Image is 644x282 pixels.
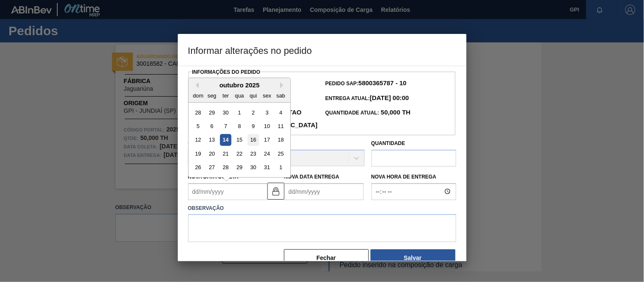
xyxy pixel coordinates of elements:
strong: [DATE] 00:00 [370,94,409,101]
div: ter [219,89,231,101]
button: Next Month [280,82,286,88]
button: Fechar [284,249,369,266]
div: Choose quarta-feira, 29 de outubro de 2025 [233,162,245,173]
img: locked [271,186,281,196]
label: Quantidade [371,140,405,146]
div: Choose terça-feira, 28 de outubro de 2025 [219,162,231,173]
div: seg [206,89,217,101]
div: Choose sábado, 25 de outubro de 2025 [275,148,286,159]
div: Choose domingo, 28 de setembro de 2025 [192,106,204,118]
div: qui [247,89,259,101]
strong: 5800365787 - 10 [359,79,407,87]
div: Choose quarta-feira, 15 de outubro de 2025 [233,134,245,145]
div: Choose quarta-feira, 1 de outubro de 2025 [233,106,245,118]
div: Choose quinta-feira, 9 de outubro de 2025 [247,120,259,132]
div: Choose sexta-feira, 10 de outubro de 2025 [261,120,273,132]
div: Choose domingo, 5 de outubro de 2025 [192,120,204,132]
div: Choose quinta-feira, 23 de outubro de 2025 [247,148,259,159]
div: Choose terça-feira, 14 de outubro de 2025 [219,134,231,145]
div: Choose domingo, 12 de outubro de 2025 [192,134,204,145]
span: Pedido SAP: [326,81,407,87]
div: Choose sábado, 4 de outubro de 2025 [275,106,286,118]
div: Choose sexta-feira, 3 de outubro de 2025 [261,106,273,118]
div: Choose sexta-feira, 24 de outubro de 2025 [261,148,273,159]
div: Choose quinta-feira, 30 de outubro de 2025 [247,162,259,173]
div: Choose sexta-feira, 31 de outubro de 2025 [261,162,273,173]
div: Choose segunda-feira, 29 de setembro de 2025 [206,106,217,118]
label: Nova Data Coleta [188,174,239,180]
div: Choose sábado, 1 de novembro de 2025 [275,162,286,173]
div: dom [192,89,204,101]
input: dd/mm/yyyy [188,183,267,200]
div: Choose quarta-feira, 8 de outubro de 2025 [233,120,245,132]
h3: Informar alterações no pedido [178,34,467,66]
div: month 2025-10 [191,105,287,174]
label: Informações do Pedido [192,69,261,75]
button: Salvar [371,249,456,266]
div: qua [233,89,245,101]
div: Choose domingo, 26 de outubro de 2025 [192,162,204,173]
div: Choose quinta-feira, 2 de outubro de 2025 [247,106,259,118]
input: dd/mm/yyyy [284,183,364,200]
button: Previous Month [193,82,199,88]
div: sab [275,89,286,101]
div: Choose quinta-feira, 16 de outubro de 2025 [247,134,259,145]
span: Entrega Atual: [326,95,409,101]
div: Choose segunda-feira, 13 de outubro de 2025 [206,134,217,145]
label: Observação [188,202,456,215]
div: Choose quarta-feira, 22 de outubro de 2025 [233,148,245,159]
label: Nova Data Entrega [284,174,340,180]
strong: 50,000 TH [379,109,411,116]
div: Choose sábado, 18 de outubro de 2025 [275,134,286,145]
div: Choose segunda-feira, 20 de outubro de 2025 [206,148,217,159]
div: Choose terça-feira, 21 de outubro de 2025 [219,148,231,159]
div: Choose segunda-feira, 6 de outubro de 2025 [206,120,217,132]
div: sex [261,89,273,101]
div: Choose sexta-feira, 17 de outubro de 2025 [261,134,273,145]
div: outubro 2025 [188,81,290,89]
label: Nova Hora de Entrega [371,171,456,183]
button: locked [267,183,284,200]
div: Choose segunda-feira, 27 de outubro de 2025 [206,162,217,173]
div: Choose domingo, 19 de outubro de 2025 [192,148,204,159]
span: Quantidade Atual: [326,110,411,116]
div: Choose terça-feira, 30 de setembro de 2025 [219,106,231,118]
div: Choose terça-feira, 7 de outubro de 2025 [219,120,231,132]
div: Choose sábado, 11 de outubro de 2025 [275,120,286,132]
